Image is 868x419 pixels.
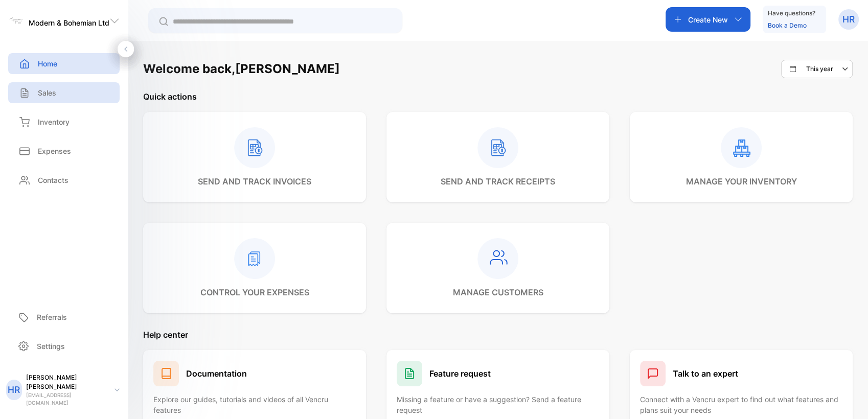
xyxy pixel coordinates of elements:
button: Create New [666,7,750,32]
p: Home [38,58,57,69]
p: send and track receipts [441,175,555,188]
p: send and track invoices [198,175,311,188]
p: HR [842,13,855,26]
h1: Documentation [186,367,247,380]
h1: Feature request [429,367,491,380]
p: Inventory [38,117,70,127]
p: Sales [38,87,56,98]
p: [EMAIL_ADDRESS][DOMAIN_NAME] [26,391,106,407]
p: control your expenses [200,286,309,298]
p: Help center [143,329,853,341]
p: Have questions? [768,8,815,18]
h1: Talk to an expert [673,367,738,380]
p: Quick actions [143,90,853,103]
p: Explore our guides, tutorials and videos of all Vencru features [153,394,356,415]
button: HR [838,7,859,32]
p: Connect with a Vencru expert to find out what features and plans suit your needs [640,394,842,415]
p: Missing a feature or have a suggestion? Send a feature request [397,394,599,415]
p: Referrals [37,312,67,322]
p: Settings [37,341,65,352]
p: HR [8,383,20,397]
a: Book a Demo [768,21,807,29]
p: [PERSON_NAME] [PERSON_NAME] [26,373,106,391]
p: manage customers [453,286,543,298]
h1: Welcome back, [PERSON_NAME] [143,60,340,78]
p: manage your inventory [686,175,797,188]
p: Create New [688,14,728,25]
button: This year [781,60,853,78]
p: This year [806,64,833,74]
p: Expenses [38,146,71,156]
img: logo [8,13,24,29]
p: Contacts [38,175,68,185]
p: Modern & Bohemian Ltd [29,17,109,28]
